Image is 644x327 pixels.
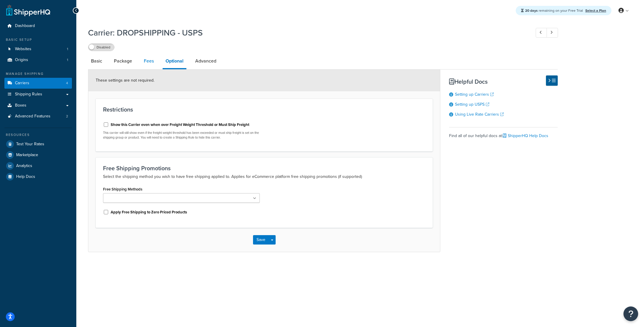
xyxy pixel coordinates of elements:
[103,187,142,191] label: Free Shipping Methods
[163,54,186,69] a: Optional
[547,28,558,38] a: Next Record
[103,173,425,180] p: Select the shipping method you wish to have free shipping applied to. Applies for eCommerce platf...
[141,54,157,68] a: Fees
[16,153,38,158] span: Marketplace
[66,114,68,119] span: 2
[4,55,72,65] a: Origins1
[4,150,72,160] a: Marketplace
[455,91,494,97] a: Setting up Carriers
[15,58,28,63] span: Origins
[4,139,72,149] a: Test Your Rates
[4,111,72,122] a: Advanced Features2
[15,23,35,28] span: Dashboard
[585,8,606,13] a: Select a Plan
[525,8,538,13] strong: 20 days
[96,77,154,83] span: These settings are not required.
[67,58,68,63] span: 1
[15,103,26,108] span: Boxes
[15,92,42,97] span: Shipping Rules
[525,8,584,13] span: remaining on your Free Trial
[4,89,72,100] a: Shipping Rules
[88,44,114,51] label: Disabled
[88,27,525,38] h1: Carrier: DROPSHIPPING - USPS
[546,75,558,86] button: Hide Help Docs
[16,174,35,179] span: Help Docs
[66,81,68,86] span: 4
[449,78,558,85] h3: Helpful Docs
[455,111,504,117] a: Using Live Rate Carriers
[4,37,72,42] div: Basic Setup
[4,71,72,76] div: Manage Shipping
[4,100,72,111] a: Boxes
[192,54,219,68] a: Advanced
[103,131,260,140] p: This carrier will still show even if the freight weight threshold has been exceeded or must ship ...
[623,306,638,321] button: Open Resource Center
[4,171,72,182] a: Help Docs
[15,114,50,119] span: Advanced Features
[15,47,31,52] span: Websites
[4,78,72,89] a: Carriers4
[4,21,72,31] a: Dashboard
[4,44,72,55] li: Websites
[536,28,547,38] a: Previous Record
[4,78,72,89] li: Carriers
[16,142,44,147] span: Test Your Rates
[111,122,249,127] label: Show this Carrier even when over Freight Weight Threshold or Must Ship Freight
[111,54,135,68] a: Package
[103,106,425,113] h3: Restrictions
[4,161,72,171] a: Analytics
[253,235,269,245] button: Save
[67,47,68,52] span: 1
[503,133,548,139] a: ShipperHQ Help Docs
[111,210,187,215] label: Apply Free Shipping to Zero Priced Products
[15,81,29,86] span: Carriers
[88,54,105,68] a: Basic
[449,127,558,140] div: Find all of our helpful docs at:
[103,165,425,171] h3: Free Shipping Promotions
[4,44,72,55] a: Websites1
[4,132,72,137] div: Resources
[455,101,489,107] a: Setting up USPS
[16,163,32,168] span: Analytics
[4,111,72,122] li: Advanced Features
[4,55,72,65] li: Origins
